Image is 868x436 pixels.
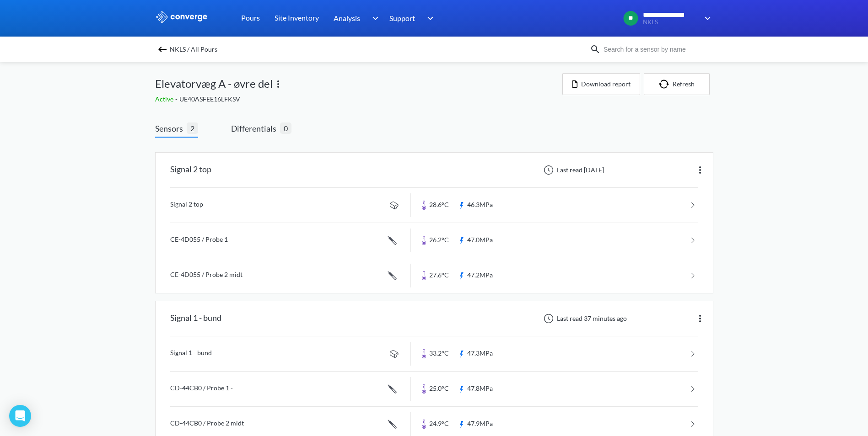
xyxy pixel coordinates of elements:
img: downArrow.svg [366,13,381,24]
img: icon-refresh.svg [659,80,673,89]
span: Active [155,95,175,103]
span: 2 [187,122,198,134]
div: Signal 2 top [170,158,211,182]
span: - [175,95,179,103]
span: Elevatorvæg A - øvre del [155,75,273,92]
img: more.svg [273,79,284,90]
img: more.svg [695,313,706,324]
span: NKLS / All Pours [170,43,217,56]
input: Search for a sensor by name [601,44,712,54]
img: downArrow.svg [421,13,436,24]
div: Signal 1 - bund [170,307,221,330]
div: UE40ASFEE16LFKSV [155,94,562,104]
img: logo_ewhite.svg [155,11,208,23]
div: Last read [DATE] [539,165,607,175]
span: 0 [280,122,291,134]
span: Support [389,12,415,24]
button: Refresh [644,73,710,95]
button: Download report [562,73,640,95]
div: Last read 37 minutes ago [539,313,630,324]
span: Sensors [155,122,187,135]
img: icon-file.svg [572,80,577,88]
div: Open Intercom Messenger [9,405,31,427]
img: downArrow.svg [699,13,713,24]
span: Analysis [334,12,360,24]
span: Differentials [231,122,280,135]
img: icon-search.svg [590,44,601,55]
img: backspace.svg [157,44,168,55]
span: NKLS [643,19,698,26]
img: more.svg [695,165,706,175]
